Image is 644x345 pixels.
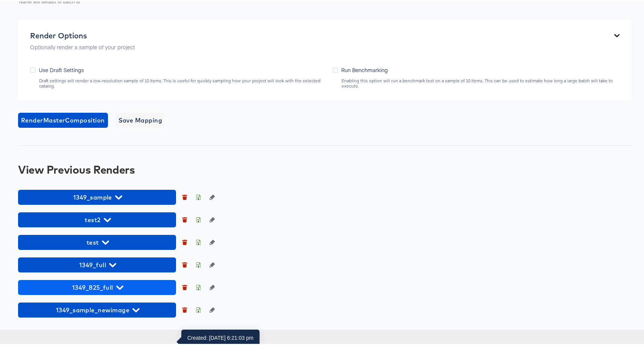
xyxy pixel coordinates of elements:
span: Render Master Composition [21,113,105,124]
span: 1349_825_full [22,281,172,291]
span: 1349_sample_newimage [22,303,172,314]
span: Run Benchmarking [341,65,388,72]
span: test2 [22,213,172,224]
button: 1349_sample_newimage [18,301,176,316]
span: test [22,236,172,246]
span: 1349_sample [22,191,172,201]
p: Optionally render a sample of your project [30,42,135,49]
div: View Previous Renders [18,162,632,174]
button: 1349_825_full [18,278,176,294]
button: 1349_full [18,256,176,271]
div: Render Options [30,30,135,39]
button: test2 [18,211,176,226]
div: Enabling this option will run a benchmark test on a sample of 10 items. This can be used to estim... [341,77,620,87]
button: RenderMasterComposition [18,111,108,126]
span: Use Draft Settings [39,65,84,72]
div: Draft settings will render a low-resolution sample of 10 items. This is useful for quickly sampli... [39,77,325,87]
button: test [18,233,176,248]
button: Save Mapping [115,111,166,126]
span: 1349_full [22,258,172,269]
span: Save Mapping [118,113,163,124]
button: 1349_sample [18,188,176,203]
